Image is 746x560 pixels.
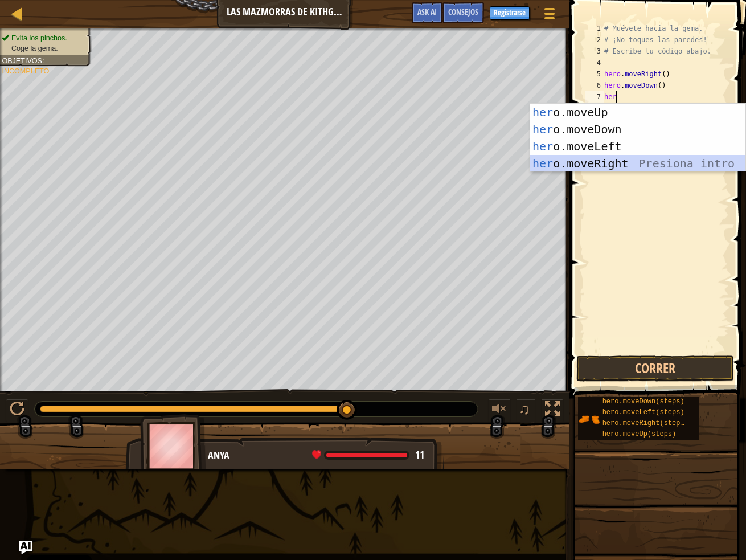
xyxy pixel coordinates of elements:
[11,34,67,42] span: Evita los pinchos.
[42,57,44,65] span: :
[2,44,85,54] li: Coge la gema.
[602,398,684,406] span: hero.moveDown(steps)
[585,23,604,34] div: 1
[140,414,206,477] img: thang_avatar_frame.png
[585,57,604,68] div: 4
[602,408,684,416] span: hero.moveLeft(steps)
[412,2,442,23] button: Ask AI
[585,91,604,103] div: 7
[517,399,536,422] button: ♫
[541,399,564,422] button: Alterna pantalla completa.
[417,6,437,17] span: Ask AI
[19,541,32,554] button: Ask AI
[11,44,58,52] span: Coge la gema.
[585,103,604,114] div: 8
[602,430,677,438] span: hero.moveUp(steps)
[585,68,604,80] div: 5
[490,6,530,20] button: Registrarse
[2,67,49,75] span: Incompleto
[312,450,424,460] div: health: 11 / 11
[585,34,604,46] div: 2
[6,399,28,422] button: Ctrl + P: Play
[519,400,530,418] span: ♫
[585,80,604,91] div: 6
[578,408,600,430] img: portrait.png
[535,2,564,29] button: Mostrar menú del juego
[448,6,478,17] span: Consejos
[488,399,511,422] button: Ajustar volúmen
[415,448,424,462] span: 11
[2,34,85,44] li: Evita los pinchos.
[585,46,604,57] div: 3
[208,448,433,463] div: Anya
[602,419,688,427] span: hero.moveRight(steps)
[576,355,734,382] button: Correr
[2,57,42,65] span: Objetivos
